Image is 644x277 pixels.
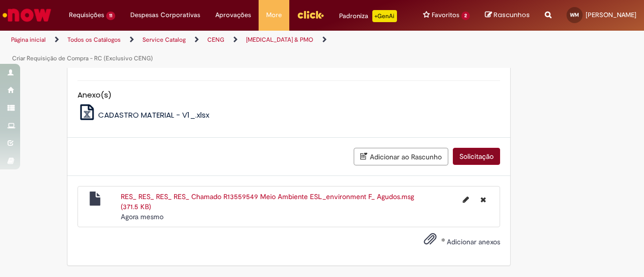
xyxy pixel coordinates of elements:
[1,5,53,25] img: ServiceNow
[474,192,492,208] button: Excluir RES_ RES_ RES_ RES_ Chamado R13559549 Meio Ambiente ESL_environment F_ Agudos.msg
[142,36,186,44] a: Service Catalog
[461,12,470,20] span: 2
[67,36,121,44] a: Todos os Catálogos
[494,10,530,20] span: Rascunhos
[8,31,422,68] ul: Trilhas de página
[69,10,104,20] span: Requisições
[297,7,324,22] img: click_logo_yellow_360x200.png
[570,12,579,18] span: WM
[121,192,414,211] a: RES_ RES_ RES_ RES_ Chamado R13559549 Meio Ambiente ESL_environment F_ Agudos.msg (371.5 KB)
[207,36,224,44] a: CENG
[77,110,210,120] a: CADASTRO MATERIAL - V1_.xlsx
[130,10,200,20] span: Despesas Corporativas
[447,237,500,246] span: Adicionar anexos
[12,54,153,62] a: Criar Requisição de Compra - RC (Exclusivo CENG)
[98,110,209,120] span: CADASTRO MATERIAL - V1_.xlsx
[106,12,115,20] span: 11
[77,91,500,100] h5: Anexo(s)
[11,36,46,44] a: Página inicial
[586,11,636,19] span: [PERSON_NAME]
[485,11,530,20] a: Rascunhos
[215,10,251,20] span: Aprovações
[372,10,397,22] p: +GenAi
[453,148,500,165] button: Solicitação
[421,230,439,253] button: Adicionar anexos
[246,36,313,44] a: [MEDICAL_DATA] & PMO
[457,192,475,208] button: Editar nome de arquivo RES_ RES_ RES_ RES_ Chamado R13559549 Meio Ambiente ESL_environment F_ Agu...
[121,212,164,221] span: Agora mesmo
[121,212,164,221] time: 29/09/2025 08:40:14
[339,10,397,22] div: Padroniza
[354,148,448,165] button: Adicionar ao Rascunho
[266,10,282,20] span: More
[432,10,459,20] span: Favoritos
